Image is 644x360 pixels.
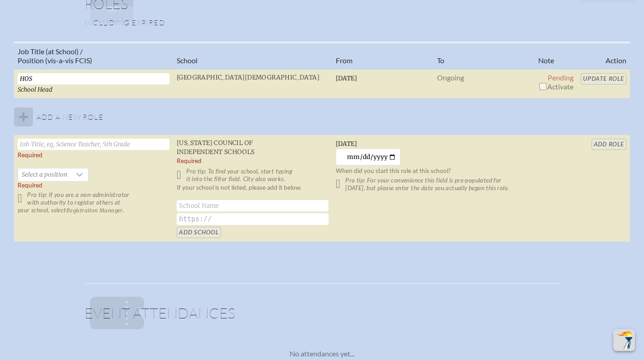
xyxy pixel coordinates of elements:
[177,184,301,199] label: If your school is not listed, please add it below.
[437,73,464,82] span: Ongoing
[18,191,169,214] p: Pro tip: If you are a non-administrator with authority to register others at your school, select .
[613,329,635,351] button: Scroll Top
[173,42,332,69] th: School
[332,42,433,69] th: From
[14,42,173,69] th: Job Title (at School) / Position (vis-a-vis FCIS)
[336,167,531,175] p: When did you start this role at this school?
[615,331,633,349] img: To the top
[18,139,169,150] input: Job Title, eg, Science Teacher, 5th Grade
[177,157,202,165] label: Required
[336,75,357,82] span: [DATE]
[66,207,123,214] span: Registration Manager
[18,86,52,94] span: School Head
[177,139,255,156] span: [US_STATE] Council of Independent Schools
[18,73,169,84] input: Eg, Science Teacher, 5th Grade
[535,42,577,69] th: Note
[85,306,560,327] h1: Event Attendances
[177,200,329,211] input: School Name
[85,349,560,358] p: No attendances yet...
[18,151,42,159] label: Required
[548,73,573,82] span: Pending
[177,74,320,81] span: [GEOGRAPHIC_DATA][DEMOGRAPHIC_DATA]
[18,182,42,189] span: Required
[577,42,630,69] th: Action
[177,213,329,225] input: https://
[177,168,329,183] p: Pro tip: To find your school, start typing it into the filter field. City also works.
[336,177,531,192] p: Pro tip: For your convenience this field is pre-populated for [DATE], but please enter the date y...
[18,168,71,181] span: Select a position
[538,82,573,91] span: Activate
[433,42,535,69] th: To
[336,140,357,148] span: [DATE]
[85,18,560,27] p: Including expired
